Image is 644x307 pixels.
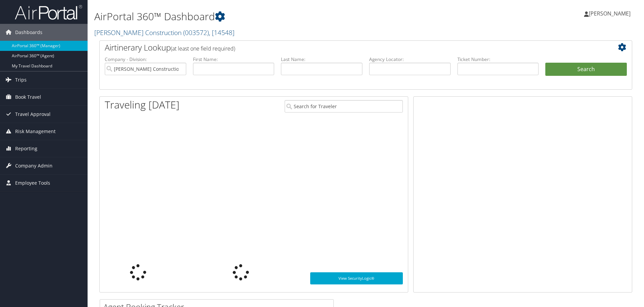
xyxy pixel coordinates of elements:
label: Ticket Number: [457,56,539,63]
span: Reporting [15,140,37,157]
h1: Traveling [DATE] [105,98,180,112]
a: [PERSON_NAME] Construction [94,28,234,37]
span: , [ 14548 ] [209,28,234,37]
label: Last Name: [281,56,362,63]
a: View SecurityLogic® [310,272,403,284]
span: Book Travel [15,89,41,105]
span: Risk Management [15,123,56,140]
label: Company - Division: [105,56,186,63]
label: First Name: [193,56,275,63]
span: Company Admin [15,157,53,174]
span: ( 003572 ) [183,28,209,37]
span: [PERSON_NAME] [589,10,631,17]
span: Travel Approval [15,106,51,123]
span: (at least one field required) [171,45,235,52]
span: Employee Tools [15,175,50,191]
button: Search [545,63,627,76]
span: Trips [15,71,27,88]
h1: AirPortal 360™ Dashboard [94,9,456,24]
a: [PERSON_NAME] [584,3,637,24]
img: airportal-logo.png [15,4,82,20]
h2: Airtinerary Lookup [105,42,582,53]
input: Search for Traveler [285,100,403,113]
label: Agency Locator: [369,56,451,63]
span: Dashboards [15,24,42,41]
